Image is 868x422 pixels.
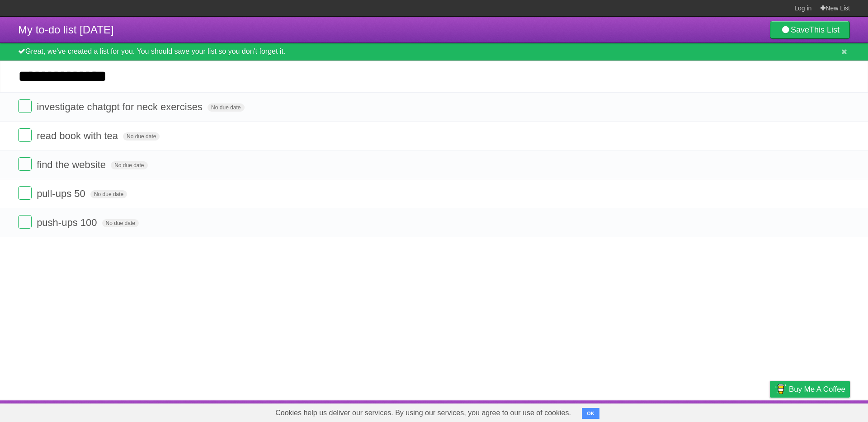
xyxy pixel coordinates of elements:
[102,219,139,227] span: No due date
[793,403,850,420] a: Suggest a feature
[809,25,840,34] b: This List
[758,403,782,420] a: Privacy
[18,23,114,36] span: My to-do list [DATE]
[266,404,580,422] span: Cookies help us deliver our services. By using our services, you agree to our use of cookies.
[18,157,32,171] label: Done
[90,190,127,198] span: No due date
[789,381,845,397] span: Buy me a coffee
[111,161,147,169] span: No due date
[208,103,244,112] span: No due date
[18,186,32,200] label: Done
[123,132,160,141] span: No due date
[37,159,108,170] span: find the website
[679,403,716,420] a: Developers
[37,188,88,199] span: pull-ups 50
[770,21,850,39] a: SaveThis List
[18,99,32,113] label: Done
[18,128,32,142] label: Done
[727,403,747,420] a: Terms
[770,381,850,398] a: Buy me a coffee
[37,101,205,113] span: investigate chatgpt for neck exercises
[774,381,787,397] img: Buy me a coffee
[37,217,99,228] span: push-ups 100
[582,408,599,419] button: OK
[650,403,669,420] a: About
[37,130,120,141] span: read book with tea
[18,215,32,229] label: Done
